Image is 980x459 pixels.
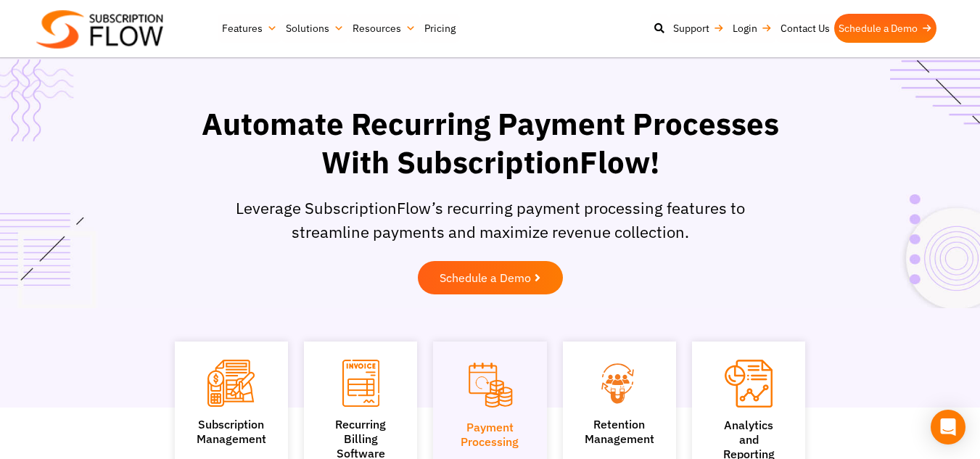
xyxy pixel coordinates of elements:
a: Pricing [420,14,460,43]
span: Schedule a Demo [440,272,531,284]
a: Resources [348,14,420,43]
a: PaymentProcessing [461,420,519,449]
img: Analytics and Reporting icon [725,360,773,408]
a: Contact Us [776,14,834,43]
a: Support [669,14,728,43]
img: Retention Management icon [585,360,655,406]
a: SubscriptionManagement [197,417,266,446]
a: Schedule a Demo [834,14,936,43]
a: Schedule a Demo [418,261,563,294]
img: Subscriptionflow [36,10,163,49]
a: Solutions [281,14,348,43]
a: Features [218,14,281,43]
a: Retention Management [585,417,654,446]
img: Payment Processing icon [466,360,514,410]
div: Open Intercom Messenger [931,410,965,444]
img: Recurring Billing Software icon [342,360,379,407]
a: Login [728,14,776,43]
p: Leverage SubscriptionFlow’s recurring payment processing features to streamline payments and maxi... [226,196,755,244]
h1: Automate Recurring Payment Processes With SubscriptionFlow! [189,105,791,181]
img: Subscription Management icon [207,360,255,407]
